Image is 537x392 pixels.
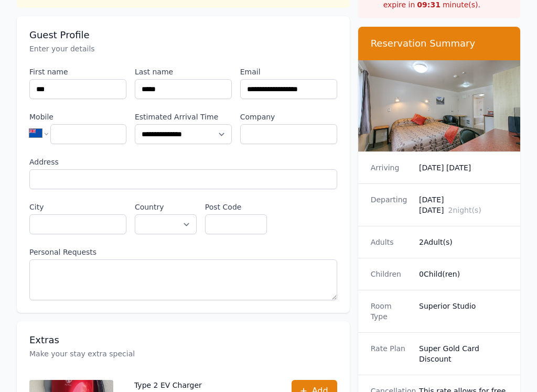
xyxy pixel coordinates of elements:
label: Estimated Arrival Time [135,112,232,122]
span: 2 night(s) [448,206,481,214]
dd: Superior Studio [419,301,508,322]
p: Enter your details [29,43,337,54]
dd: [DATE] [DATE] [419,194,508,215]
img: Superior Studio [358,60,520,151]
label: Mobile [29,112,126,122]
label: Last name [135,67,232,77]
p: Type 2 EV Charger [134,380,271,390]
dt: Arriving [371,162,411,173]
p: Make your stay extra special [29,349,337,359]
label: Address [29,157,337,167]
h3: Reservation Summary [371,37,508,50]
label: Post Code [205,202,267,212]
strong: 09 : 31 [417,1,441,9]
dd: 2 Adult(s) [419,237,508,247]
dt: Departing [371,194,411,215]
dd: 0 Child(ren) [419,269,508,279]
label: Email [240,67,337,77]
label: First name [29,67,126,77]
label: City [29,202,126,212]
dd: Super Gold Card Discount [419,343,508,364]
dt: Children [371,269,411,279]
h3: Guest Profile [29,29,337,41]
label: Personal Requests [29,247,337,257]
dd: [DATE] [DATE] [419,162,508,173]
dt: Rate Plan [371,343,411,364]
dt: Adults [371,237,411,247]
dt: Room Type [371,301,411,322]
label: Country [135,202,197,212]
h3: Extras [29,334,337,346]
label: Company [240,112,337,122]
